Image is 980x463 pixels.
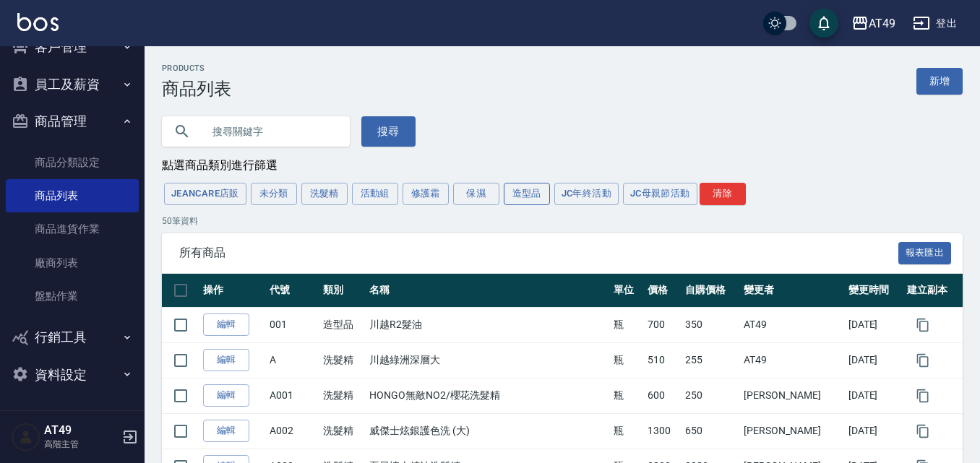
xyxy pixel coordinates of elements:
th: 建立副本 [903,274,963,308]
td: 洗髮精 [319,342,366,378]
button: 商品管理 [6,103,139,140]
td: A001 [266,378,319,413]
th: 操作 [199,274,266,308]
button: 行銷工具 [6,319,139,356]
td: 川越綠洲深層大 [366,342,610,378]
a: 新增 [916,68,963,95]
button: 登出 [907,10,963,37]
h3: 商品列表 [162,79,231,99]
td: [DATE] [845,378,904,413]
span: 所有商品 [179,246,898,260]
h5: AT49 [44,423,118,438]
h2: Products [162,64,231,73]
th: 價格 [644,274,682,308]
th: 自購價格 [682,274,741,308]
td: 瓶 [610,378,644,413]
input: 搜尋關鍵字 [202,112,338,151]
button: 保濕 [453,183,499,205]
td: 瓶 [610,307,644,342]
a: 商品進貨作業 [6,212,139,246]
button: 未分類 [251,183,297,205]
td: 洗髮精 [319,378,366,413]
button: JeanCare店販 [164,183,246,205]
p: 高階主管 [44,438,118,451]
button: save [809,9,838,38]
td: 瓶 [610,413,644,449]
td: 瓶 [610,342,644,378]
td: [PERSON_NAME] [740,378,844,413]
td: 255 [682,342,741,378]
td: A002 [266,413,319,449]
td: 600 [644,378,682,413]
button: 洗髮精 [301,183,348,205]
th: 名稱 [366,274,610,308]
td: 001 [266,307,319,342]
button: AT49 [846,9,901,38]
th: 單位 [610,274,644,308]
button: 員工及薪資 [6,66,139,103]
td: 250 [682,378,741,413]
td: 350 [682,307,741,342]
th: 變更者 [740,274,844,308]
td: 700 [644,307,682,342]
button: 資料設定 [6,356,139,394]
button: 活動組 [352,183,398,205]
a: 商品列表 [6,179,139,212]
td: 1300 [644,413,682,449]
th: 代號 [266,274,319,308]
a: 廠商列表 [6,246,139,280]
td: [DATE] [845,342,904,378]
td: 650 [682,413,741,449]
button: JC母親節活動 [623,183,697,205]
td: [DATE] [845,413,904,449]
td: 洗髮精 [319,413,366,449]
a: 盤點作業 [6,280,139,313]
td: 造型品 [319,307,366,342]
th: 變更時間 [845,274,904,308]
button: 清除 [700,183,746,205]
td: 川越R2髮油 [366,307,610,342]
button: JC年終活動 [554,183,619,205]
div: 點選商品類別進行篩選 [162,158,963,173]
td: HONGO無敵NO2/櫻花洗髮精 [366,378,610,413]
p: 50 筆資料 [162,215,963,228]
td: AT49 [740,307,844,342]
th: 類別 [319,274,366,308]
td: 威傑士炫銀護色洗 (大) [366,413,610,449]
button: 報表匯出 [898,242,952,264]
button: 客戶管理 [6,28,139,66]
a: 編輯 [203,420,249,442]
button: 搜尋 [361,116,416,147]
td: A [266,342,319,378]
button: 修護霜 [403,183,449,205]
a: 編輯 [203,349,249,371]
a: 編輯 [203,384,249,407]
td: AT49 [740,342,844,378]
a: 商品分類設定 [6,146,139,179]
td: [PERSON_NAME] [740,413,844,449]
button: 造型品 [504,183,550,205]
img: Person [12,423,40,451]
img: Logo [17,13,59,31]
a: 編輯 [203,313,249,336]
td: 510 [644,342,682,378]
div: AT49 [869,14,895,33]
td: [DATE] [845,307,904,342]
a: 報表匯出 [898,246,952,259]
